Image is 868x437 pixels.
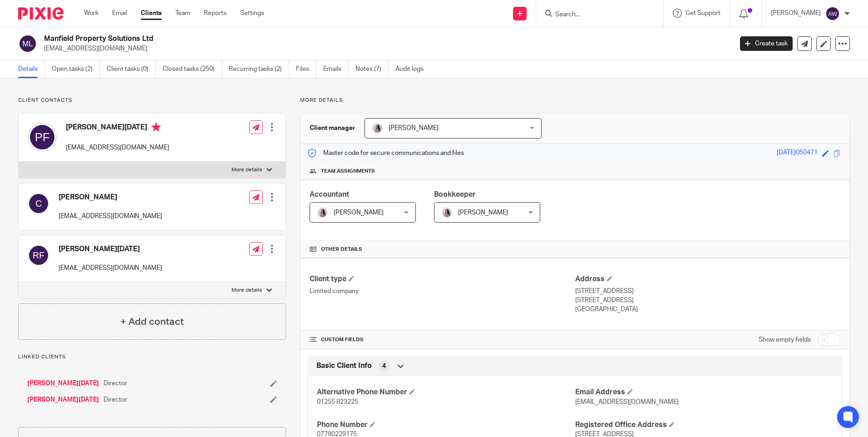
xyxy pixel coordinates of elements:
span: [PERSON_NAME] [334,209,384,216]
p: Master code for secure communications and files [307,149,464,158]
span: Accountant [310,191,349,198]
a: Settings [240,9,264,18]
p: [PERSON_NAME] [771,9,821,18]
h2: Manfield Property Solutions Ltd [44,34,590,44]
a: Emails [323,60,349,78]
i: Primary [152,123,161,132]
p: [EMAIL_ADDRESS][DOMAIN_NAME] [59,212,162,221]
h4: [PERSON_NAME] [59,193,162,202]
span: Director [104,379,127,388]
img: svg%3E [825,6,840,21]
a: Team [175,9,190,18]
span: [PERSON_NAME] [458,209,508,216]
span: Basic Client Info [316,361,372,371]
h4: Phone Number [317,420,575,430]
h4: + Add contact [120,315,184,329]
a: Open tasks (2) [52,60,100,78]
h4: [PERSON_NAME][DATE] [59,244,162,254]
a: Client tasks (0) [107,60,156,78]
a: Details [18,60,45,78]
span: Team assignments [321,168,375,175]
h4: Email Address [575,387,833,397]
p: More details [232,287,262,294]
a: Recurring tasks (2) [229,60,289,78]
a: Reports [204,9,227,18]
p: [EMAIL_ADDRESS][DOMAIN_NAME] [59,263,162,273]
p: Linked clients [18,353,286,361]
a: [PERSON_NAME][DATE] [27,395,99,404]
h4: Address [575,274,840,284]
a: Email [112,9,127,18]
a: Clients [141,9,162,18]
a: Work [84,9,99,18]
p: Limited company [310,287,575,296]
p: [STREET_ADDRESS] [575,287,840,296]
img: svg%3E [28,123,57,152]
h4: CUSTOM FIELDS [310,336,575,343]
span: Get Support [686,10,720,16]
img: svg%3E [18,34,37,53]
p: [EMAIL_ADDRESS][DOMAIN_NAME] [66,143,169,152]
label: Show empty fields [759,335,811,344]
span: [EMAIL_ADDRESS][DOMAIN_NAME] [575,399,679,405]
span: Bookkeeper [434,191,476,198]
img: Olivia.jpg [372,123,383,134]
img: Olivia.jpg [317,207,328,218]
img: Olivia.jpg [441,207,452,218]
a: Notes (7) [355,60,389,78]
a: Audit logs [395,60,430,78]
p: More details [232,166,262,174]
h4: [PERSON_NAME][DATE] [66,123,169,134]
h4: Alternative Phone Number [317,387,575,397]
span: Director [104,395,127,404]
p: More details [300,97,850,104]
p: Client contacts [18,97,286,104]
h4: Registered Office Address [575,420,833,430]
img: Pixie [18,7,64,20]
a: Closed tasks (250) [163,60,222,78]
a: Create task [740,36,793,51]
h3: Client manager [310,124,355,133]
img: svg%3E [28,244,49,266]
span: Other details [321,246,362,253]
a: Files [296,60,316,78]
h4: Client type [310,274,575,284]
img: svg%3E [28,193,49,214]
a: [PERSON_NAME][DATE] [27,379,99,388]
span: 4 [382,362,386,371]
input: Search [554,11,636,19]
div: [DATE]050471 [777,148,818,159]
p: [STREET_ADDRESS] [575,296,840,305]
p: [GEOGRAPHIC_DATA] [575,305,840,314]
p: [EMAIL_ADDRESS][DOMAIN_NAME] [44,44,726,53]
span: 01255 823225 [317,399,358,405]
span: [PERSON_NAME] [389,125,439,131]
